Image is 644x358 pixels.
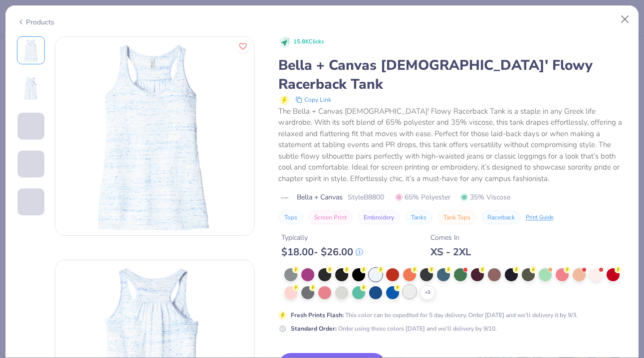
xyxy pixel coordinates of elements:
[17,215,19,242] img: User generated content
[430,246,471,258] div: XS - 2XL
[236,40,249,53] button: Like
[278,56,628,94] div: Bella + Canvas [DEMOGRAPHIC_DATA]' Flowy Racerback Tank
[308,210,353,224] button: Screen Print
[292,94,334,106] button: copy to clipboard
[430,232,471,243] div: Comes In
[17,17,54,27] div: Products
[297,192,343,202] span: Bella + Canvas
[405,210,432,224] button: Tanks
[425,289,430,296] span: + 3
[291,325,337,333] strong: Standard Order :
[278,106,628,184] div: The Bella + Canvas [DEMOGRAPHIC_DATA]' Flowy Racerback Tank is a staple in any Greek life wardrob...
[17,140,19,167] img: User generated content
[481,210,521,224] button: Racerback
[281,246,363,258] div: $ 18.00 - $ 26.00
[526,213,554,222] div: Print Guide
[358,210,400,224] button: Embroidery
[616,10,635,29] button: Close
[291,311,344,319] strong: Fresh Prints Flash :
[55,37,254,235] img: Front
[460,192,510,202] span: 35% Viscose
[19,38,43,62] img: Front
[395,192,450,202] span: 65% Polyester
[281,232,363,243] div: Typically
[19,76,43,100] img: Back
[348,192,384,202] span: Style B8800
[278,210,303,224] button: Tops
[17,178,19,204] img: User generated content
[278,194,292,202] img: brand logo
[293,38,324,46] span: 15.8K Clicks
[291,311,578,320] div: This color can be expedited for 5 day delivery. Order [DATE] and we’ll delivery it by 9/3.
[437,210,476,224] button: Tank Tops
[291,324,497,333] div: Order using these colors [DATE] and we’ll delivery by 9/10.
